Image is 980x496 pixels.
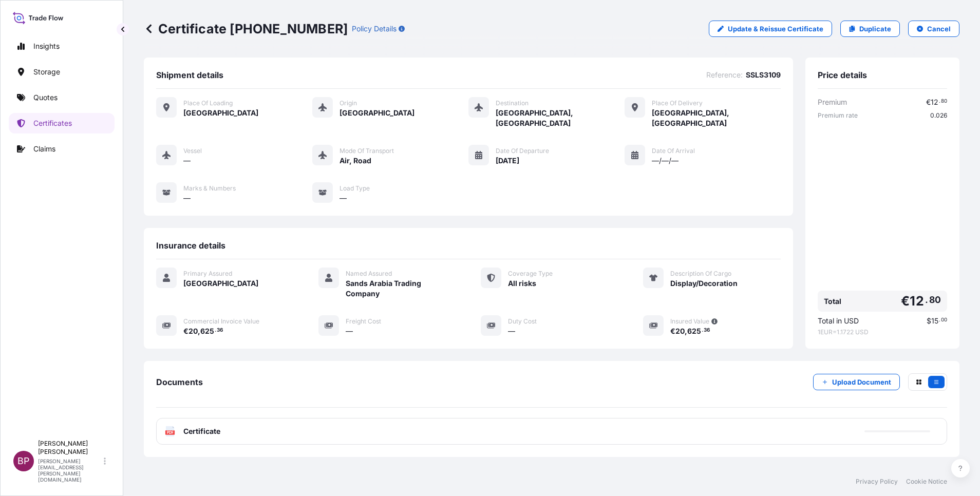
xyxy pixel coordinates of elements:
[340,156,371,166] span: Air, Road
[939,100,940,103] span: .
[859,24,891,34] p: Duplicate
[340,99,357,107] span: Origin
[9,62,115,82] a: Storage
[728,24,823,34] p: Update & Reissue Certificate
[901,295,910,308] span: €
[183,270,232,278] span: Primary Assured
[496,108,625,128] span: [GEOGRAPHIC_DATA], [GEOGRAPHIC_DATA]
[818,70,867,80] span: Price details
[9,113,115,133] a: Certificates
[198,328,200,335] span: ,
[33,144,55,154] p: Claims
[17,456,30,466] span: BP
[709,21,832,37] a: Update & Reissue Certificate
[746,70,781,80] span: SSLS3109
[38,458,102,483] p: [PERSON_NAME][EMAIL_ADDRESS][PERSON_NAME][DOMAIN_NAME]
[156,377,203,387] span: Documents
[908,21,959,37] button: Cancel
[931,99,938,106] span: 12
[183,278,258,289] span: [GEOGRAPHIC_DATA]
[183,328,189,335] span: €
[346,270,392,278] span: Named Assured
[38,440,102,456] p: [PERSON_NAME] [PERSON_NAME]
[927,24,951,34] p: Cancel
[856,478,898,486] a: Privacy Policy
[941,318,947,322] span: 00
[9,36,115,56] a: Insights
[652,108,781,128] span: [GEOGRAPHIC_DATA], [GEOGRAPHIC_DATA]
[508,278,536,289] span: All risks
[926,99,931,106] span: €
[33,67,60,77] p: Storage
[910,295,924,308] span: 12
[189,328,198,335] span: 20
[144,21,348,37] p: Certificate [PHONE_NUMBER]
[340,147,394,155] span: Mode of Transport
[9,139,115,159] a: Claims
[496,156,519,166] span: [DATE]
[156,70,223,80] span: Shipment details
[824,296,841,307] span: Total
[702,329,703,332] span: .
[496,99,529,107] span: Destination
[183,184,236,193] span: Marks & Numbers
[652,147,695,155] span: Date of Arrival
[200,328,214,335] span: 625
[508,317,537,326] span: Duty Cost
[927,317,931,325] span: $
[183,108,258,118] span: [GEOGRAPHIC_DATA]
[906,478,947,486] a: Cookie Notice
[167,431,174,434] text: PDF
[652,99,703,107] span: Place of Delivery
[930,111,947,120] span: 0.026
[813,374,900,390] button: Upload Document
[675,328,685,335] span: 20
[33,92,58,103] p: Quotes
[340,184,370,193] span: Load Type
[670,270,731,278] span: Description Of Cargo
[183,147,202,155] span: Vessel
[346,326,353,336] span: —
[840,21,900,37] a: Duplicate
[925,297,928,303] span: .
[340,108,414,118] span: [GEOGRAPHIC_DATA]
[9,87,115,108] a: Quotes
[215,329,216,332] span: .
[183,193,191,203] span: —
[929,297,941,303] span: 80
[33,41,60,51] p: Insights
[670,278,738,289] span: Display/Decoration
[670,328,675,335] span: €
[183,317,259,326] span: Commercial Invoice Value
[939,318,940,322] span: .
[706,70,743,80] span: Reference :
[685,328,687,335] span: ,
[687,328,701,335] span: 625
[941,100,947,103] span: 80
[508,270,553,278] span: Coverage Type
[818,328,947,336] span: 1 EUR = 1.1722 USD
[156,240,225,251] span: Insurance details
[704,329,710,332] span: 36
[818,111,858,120] span: Premium rate
[670,317,709,326] span: Insured Value
[346,317,381,326] span: Freight Cost
[496,147,549,155] span: Date of Departure
[217,329,223,332] span: 36
[183,426,220,436] span: Certificate
[818,97,847,107] span: Premium
[183,156,191,166] span: —
[346,278,456,299] span: Sands Arabia Trading Company
[652,156,679,166] span: —/—/—
[832,377,891,387] p: Upload Document
[33,118,72,128] p: Certificates
[931,317,938,325] span: 15
[183,99,233,107] span: Place of Loading
[340,193,347,203] span: —
[818,316,859,326] span: Total in USD
[352,24,397,34] p: Policy Details
[508,326,515,336] span: —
